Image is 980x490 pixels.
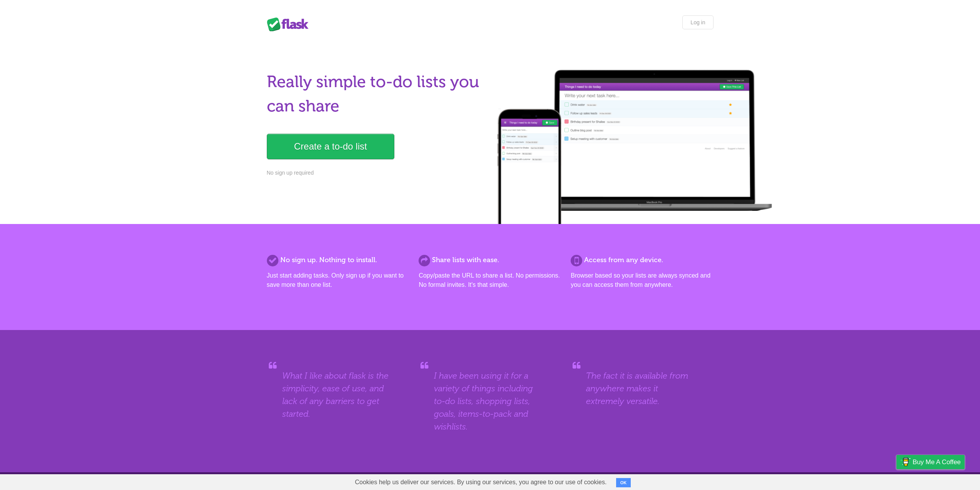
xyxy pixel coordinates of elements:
[267,271,409,290] p: Just start adding tasks. Only sign up if you want to save more than one list.
[267,169,486,177] p: No sign up required
[267,17,313,31] div: Flask Lists
[586,369,698,407] blockquote: The fact it is available from anywhere makes it extremely versatile.
[571,271,713,290] p: Browser based so your lists are always synced and you can access them from anywhere.
[267,255,409,265] h2: No sign up. Nothing to install.
[434,369,546,433] blockquote: I have been using it for a variety of things including to-do lists, shopping lists, goals, items-...
[571,255,713,265] h2: Access from any device.
[419,255,561,265] h2: Share lists with ease.
[419,271,561,290] p: Copy/paste the URL to share a list. No permissions. No formal invites. It's that simple.
[900,455,911,468] img: Buy me a coffee
[267,70,486,118] h1: Really simple to-do lists you can share
[913,455,961,469] span: Buy me a coffee
[267,134,394,159] a: Create a to-do list
[347,475,615,490] span: Cookies help us deliver our services. By using our services, you agree to our use of cookies.
[616,478,631,487] button: OK
[682,15,713,29] a: Log in
[282,369,394,420] blockquote: What I like about flask is the simplicity, ease of use, and lack of any barriers to get started.
[896,455,965,469] a: Buy me a coffee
